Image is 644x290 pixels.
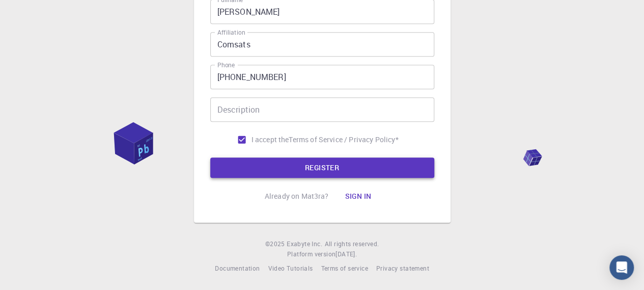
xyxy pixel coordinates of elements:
[217,28,245,37] label: Affiliation
[265,239,287,249] span: © 2025
[251,135,289,145] span: I accept the
[210,157,434,178] button: REGISTER
[321,264,368,272] span: Terms of service
[289,135,398,145] p: Terms of Service / Privacy Policy *
[335,249,357,259] a: [DATE].
[321,263,368,274] a: Terms of service
[335,250,357,258] span: [DATE] .
[609,255,634,280] div: Open Intercom Messenger
[215,263,260,274] a: Documentation
[268,264,313,272] span: Video Tutorials
[287,239,322,249] a: Exabyte Inc.
[217,61,235,69] label: Phone
[324,239,379,249] span: All rights reserved.
[376,264,429,272] span: Privacy statement
[265,191,329,201] p: Already on Mat3ra?
[215,264,260,272] span: Documentation
[376,263,429,274] a: Privacy statement
[287,240,322,248] span: Exabyte Inc.
[268,263,313,274] a: Video Tutorials
[287,249,335,259] span: Platform version
[337,186,379,206] button: Sign in
[289,135,398,145] a: Terms of Service / Privacy Policy*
